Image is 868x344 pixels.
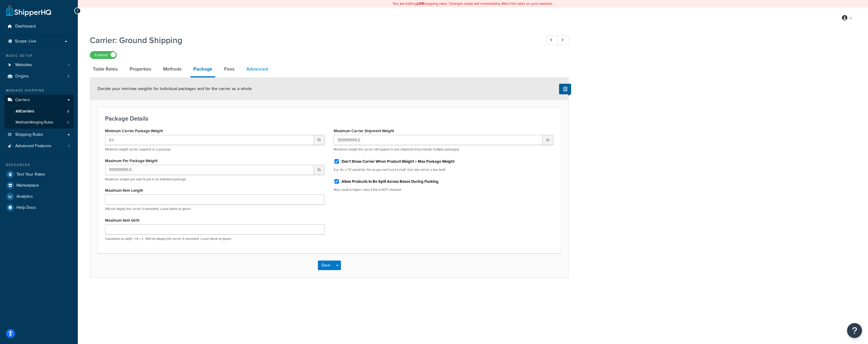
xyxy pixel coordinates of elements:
label: Minimum Carrier Package Weight [105,129,163,133]
a: Advanced [243,62,271,76]
div: Manage Shipping [4,88,73,93]
span: 1 [68,144,69,149]
span: lb [314,165,325,175]
span: 3 [67,109,69,114]
b: LIVE [417,1,424,6]
a: Package [190,62,215,77]
span: lb [543,135,553,145]
a: Dashboard [4,21,73,32]
span: 2 [67,74,69,79]
h3: Package Details [105,115,553,122]
span: 3 [67,120,69,125]
p: Maximum weight the carrier will support in one shipment (may include multiple packages) [334,147,553,152]
a: Next Record [557,35,569,45]
li: Carriers [4,95,73,129]
div: Resources [4,162,73,168]
label: Enabled [90,51,116,59]
a: Table Rates [90,62,121,76]
label: Maximum Carrier Shipment Weight [334,129,394,133]
span: 1 [68,63,69,68]
a: Advanced Features1 [4,141,73,152]
li: Origins [4,71,73,82]
span: Shipping Rules [15,132,43,137]
a: Marketplace [4,180,73,191]
button: Show Help Docs [559,84,571,94]
a: Origins2 [4,71,73,82]
a: Help Docs [4,202,73,213]
div: Basic Setup [4,53,73,58]
span: Websites [15,63,32,68]
a: Properties [127,62,154,76]
span: All Carriers [16,109,34,114]
a: Shipping Rules [4,129,73,140]
p: Calculated as 2x(W + H) + L. Will not display the carrier if exceeded. Leave blank to ignore [105,237,325,241]
span: Dashboard [15,24,36,29]
label: Maximum Per Package Weight [105,159,157,163]
label: Allow Products to Be Split Across Boxes During Packing [342,179,438,184]
span: Origins [15,74,29,79]
a: AllCarriers3 [4,106,73,117]
span: Analytics [16,194,33,199]
a: Method Merging Rules3 [4,117,73,128]
p: E.g. for a TV would be Yes as you can't cut it in half. Can also set on a box itself [334,168,553,172]
li: Method Merging Rules [4,117,73,128]
span: Decide your min/max weights for individual packages and for the carrier as a whole. [98,86,253,92]
a: Previous Record [546,35,558,45]
span: Carriers [15,98,30,103]
button: Save [318,261,334,270]
label: Maximum Item Girth [105,218,139,223]
span: Marketplace [16,183,39,188]
span: Advanced Features [15,144,51,149]
a: Test Your Rates [4,169,73,180]
p: Minimum weight carrier supports in a package [105,147,325,152]
p: Maximum weight you wish to put in an individual package [105,177,325,182]
label: Maximum Item Length [105,188,143,193]
span: Method Merging Rules [16,120,53,125]
a: Websites1 [4,60,73,71]
span: lb [314,135,325,145]
li: Websites [4,60,73,71]
label: Don't Show Carrier When Product Weight > Max Package Weight [342,159,454,164]
span: Scope: Live [15,39,36,44]
a: Methods [160,62,184,76]
a: Analytics [4,191,73,202]
h1: Carrier: Ground Shipping [90,34,535,46]
span: Test Your Rates [16,172,45,177]
a: Carriers [4,95,73,106]
span: Help Docs [16,205,36,210]
p: May result in higher rates if this is NOT checked [334,188,553,192]
button: Open Resource Center [847,323,862,338]
li: Advanced Features [4,141,73,152]
a: Fees [221,62,237,76]
p: Will not display the carrier if exceeded. Leave blank to ignore [105,207,325,211]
